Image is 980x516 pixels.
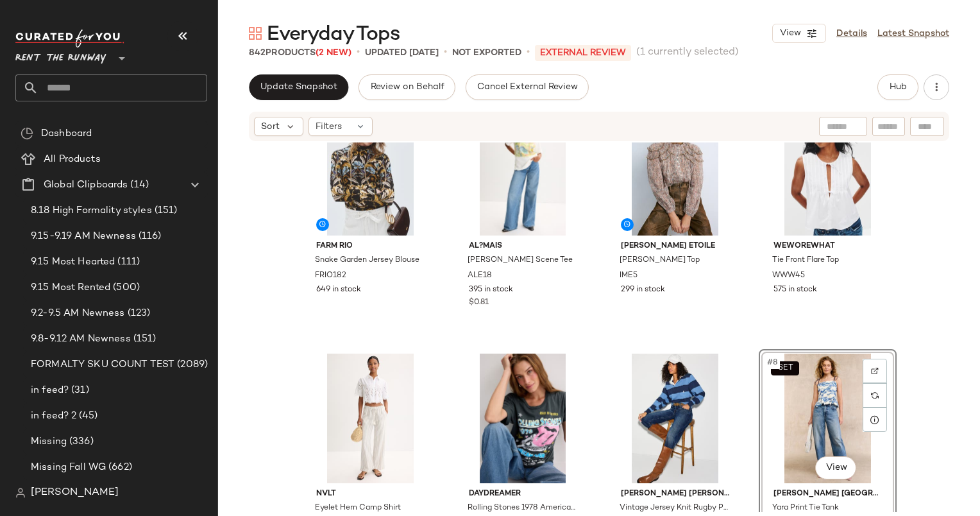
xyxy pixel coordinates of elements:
[260,82,337,92] span: Update Snapshot
[115,255,140,270] span: (111)
[621,241,729,252] span: [PERSON_NAME] Etoile
[763,354,892,483] img: HOFC67.jpg
[136,229,162,244] span: (116)
[41,126,92,141] span: Dashboard
[315,503,401,514] span: Eyelet Hem Camp Shirt
[15,44,106,67] span: Rent the Runway
[31,332,131,347] span: 9.8-9.12 AM Newness
[21,127,33,140] img: svg%3e
[444,45,447,60] span: •
[44,152,101,167] span: All Products
[469,284,513,296] span: 395 in stock
[316,241,425,252] span: FARM Rio
[766,356,780,369] span: #8
[31,357,174,372] span: FORMALTY SKU COUNT TEST
[836,27,867,40] a: Details
[815,456,856,479] button: View
[527,45,530,60] span: •
[131,332,156,347] span: (151)
[31,229,136,244] span: 9.15-9.19 AM Newness
[777,364,793,373] span: SET
[31,203,152,218] span: 8.18 High Formality styles
[44,178,128,193] span: Global Clipboards
[15,30,124,47] img: cfy_white_logo.C9jOOHJF.svg
[106,460,132,475] span: (662)
[621,284,665,296] span: 299 in stock
[636,45,739,60] span: (1 currently selected)
[316,284,361,296] span: 649 in stock
[316,120,342,133] span: Filters
[468,270,492,282] span: ALE18
[477,82,578,92] span: Cancel External Review
[889,82,907,92] span: Hub
[69,383,89,398] span: (31)
[249,48,266,58] span: 842
[877,27,949,40] a: Latest Snapshot
[469,297,489,309] span: $0.81
[369,82,444,92] span: Review on Behalf
[469,241,577,252] span: AL?MAIS
[31,434,67,449] span: Missing
[773,241,882,252] span: WEWOREWHAT
[315,255,419,266] span: Snake Garden Jersey Blouse
[459,354,587,483] img: DAY26.jpg
[466,74,589,100] button: Cancel External Review
[67,434,94,449] span: (336)
[365,46,439,60] p: updated [DATE]
[877,74,918,100] button: Hub
[468,255,573,266] span: [PERSON_NAME] Scene Tee
[468,503,576,514] span: Rolling Stones 1978 American Tour Merch T-Shirt
[31,306,125,321] span: 9.2-9.5 AM Newness
[621,488,729,500] span: [PERSON_NAME] [PERSON_NAME]
[772,24,826,43] button: View
[31,280,110,295] span: 9.15 Most Rented
[535,45,631,61] p: External REVIEW
[825,463,847,473] span: View
[15,488,26,498] img: svg%3e
[773,284,817,296] span: 575 in stock
[152,203,178,218] span: (151)
[359,74,455,100] button: Review on Behalf
[357,45,360,60] span: •
[249,46,351,60] div: Products
[611,354,739,483] img: POLO288.jpg
[31,485,119,501] span: [PERSON_NAME]
[110,280,140,295] span: (500)
[261,120,280,133] span: Sort
[771,361,799,375] button: SET
[174,357,208,372] span: (2089)
[306,354,435,483] img: NVT48.jpg
[267,22,400,47] span: Everyday Tops
[31,409,76,424] span: in feed? 2
[316,488,425,500] span: NVLT
[31,255,115,270] span: 9.15 Most Hearted
[871,391,879,399] img: svg%3e
[31,460,106,475] span: Missing Fall WG
[469,488,577,500] span: DAYDREAMER
[128,178,149,193] span: (14)
[249,74,348,100] button: Update Snapshot
[772,503,839,514] span: Yara Print Tie Tank
[871,367,879,375] img: svg%3e
[125,306,151,321] span: (123)
[316,48,351,58] span: (2 New)
[620,255,700,266] span: [PERSON_NAME] Top
[772,255,839,266] span: Tie Front Flare Top
[249,27,262,40] img: svg%3e
[779,28,801,39] span: View
[76,409,97,424] span: (45)
[772,270,805,282] span: WWW45
[31,383,69,398] span: in feed?
[452,46,521,60] p: Not Exported
[620,270,638,282] span: IME5
[620,503,728,514] span: Vintage Jersey Knit Rugby Pullover
[315,270,346,282] span: FRIO182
